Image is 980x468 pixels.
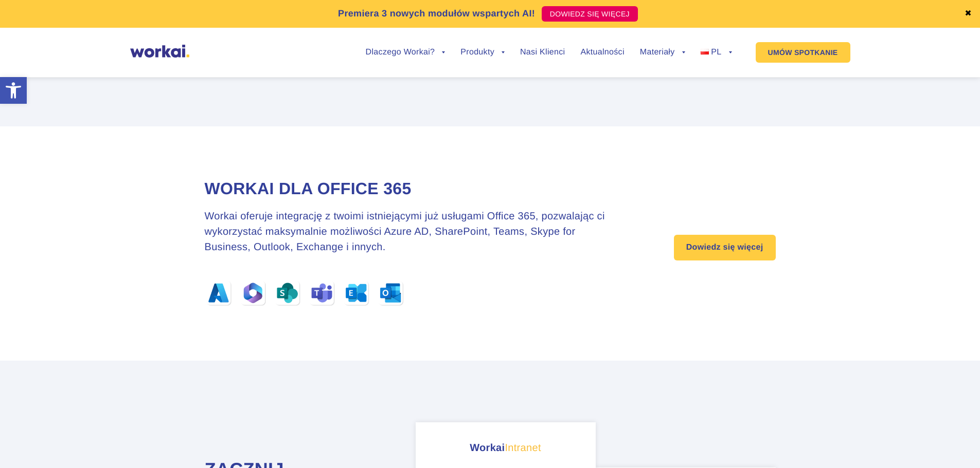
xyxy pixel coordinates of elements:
a: Materiały [640,48,685,57]
a: DOWIEDZ SIĘ WIĘCEJ [542,6,638,22]
a: UMÓW SPOTKANIE [756,42,850,63]
p: Premiera 3 nowych modułów wspartych AI! [338,7,535,21]
h2: Workai dla Office 365 [205,178,622,200]
a: Dowiedz się więcej [674,235,776,260]
span: PL [711,48,721,57]
a: Produkty [460,48,505,57]
a: ✖ [965,10,972,18]
span: Intranet [505,442,541,454]
h3: Workai oferuje integrację z twoimi istniejącymi już usługami Office 365, pozwalając ci wykorzysta... [205,209,622,255]
a: Aktualności [580,48,624,57]
h3: Workai [434,440,578,456]
a: Dlaczego Workai? [366,48,446,57]
a: Nasi Klienci [520,48,565,57]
